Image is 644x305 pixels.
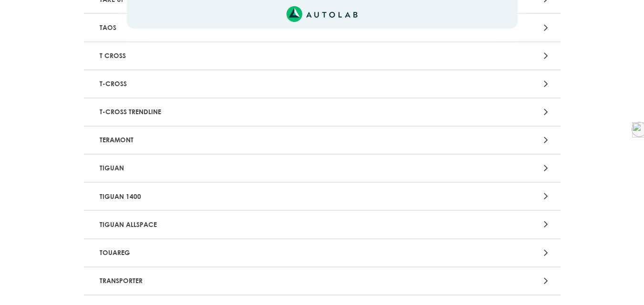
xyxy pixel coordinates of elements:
[96,47,393,65] p: T CROSS
[286,9,358,18] a: Link al sitio de autolab
[96,187,393,205] p: TIGUAN 1400
[96,244,393,262] p: TOUAREG
[96,272,393,290] p: TRANSPORTER
[96,216,393,233] p: TIGUAN ALLSPACE
[96,131,393,149] p: TERAMONT
[96,103,393,121] p: T-CROSS TRENDLINE
[96,19,393,36] p: TAOS
[96,159,393,177] p: TIGUAN
[96,75,393,93] p: T-CROSS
